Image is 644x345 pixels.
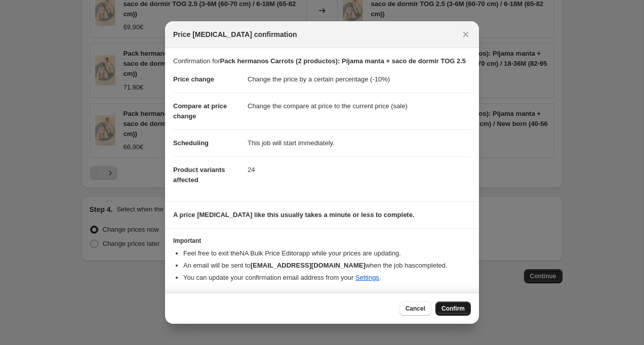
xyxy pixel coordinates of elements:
[173,139,209,147] span: Scheduling
[173,75,214,83] span: Price change
[173,166,225,184] span: Product variants affected
[183,248,471,258] li: Feel free to exit the NA Bulk Price Editor app while your prices are updating.
[173,211,415,219] b: A price [MEDICAL_DATA] like this usually takes a minute or less to complete.
[183,261,471,271] li: An email will be sent to when the job has completed .
[399,301,431,316] button: Cancel
[406,305,425,313] span: Cancel
[183,273,471,283] li: You can update your confirmation email address from your .
[248,66,471,93] dd: Change the price by a certain percentage (-10%)
[173,56,471,66] p: Confirmation for
[251,262,366,269] b: [EMAIL_ADDRESS][DOMAIN_NAME]
[173,102,227,120] span: Compare at price change
[173,237,471,245] h3: Important
[435,301,471,316] button: Confirm
[220,57,466,65] b: Pack hermanos Carrots (2 productos): Pijama manta + saco de dormir TOG 2.5
[441,305,465,313] span: Confirm
[248,93,471,119] dd: Change the compare at price to the current price (sale)
[248,130,471,156] dd: This job will start immediately.
[248,156,471,183] dd: 24
[355,274,379,281] a: Settings
[173,29,297,39] span: Price [MEDICAL_DATA] confirmation
[459,27,473,41] button: Close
